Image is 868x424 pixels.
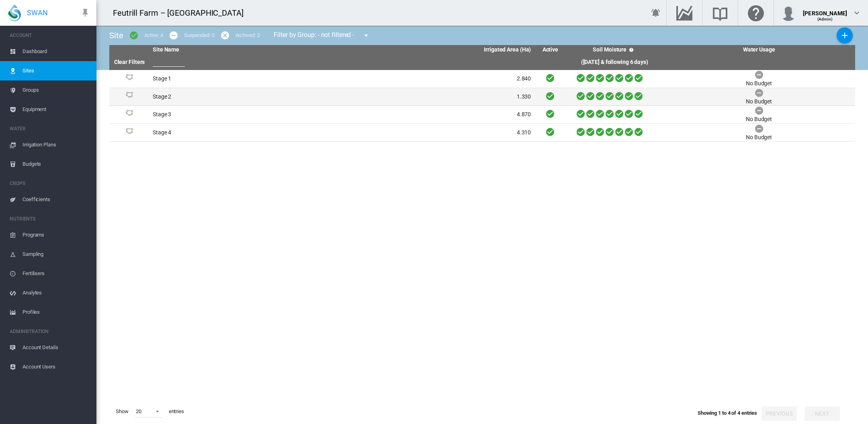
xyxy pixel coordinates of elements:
md-icon: icon-bell-ring [651,8,661,18]
button: icon-menu-down [358,27,374,43]
span: entries [166,405,187,418]
div: [PERSON_NAME] [803,6,847,14]
span: Profiles [23,303,90,322]
img: 1.svg [125,110,134,119]
span: SWAN [27,8,48,18]
div: Site Id: 26472 [113,128,146,138]
img: SWAN-Landscape-Logo-Colour-drop.png [8,4,21,21]
md-icon: icon-menu-down [361,31,371,40]
md-icon: icon-help-circle [626,45,636,55]
button: Add New Site, define start date [837,27,853,43]
td: 4.310 [342,124,534,142]
span: Equipment [23,100,90,119]
span: Account Details [23,338,90,357]
md-icon: icon-checkbox-marked-circle [129,31,139,40]
span: (Admin) [817,17,833,21]
md-icon: icon-plus [840,31,850,40]
div: Active: 4 [144,32,163,39]
div: No Budget [746,115,772,123]
td: Stage 4 [149,124,342,142]
th: Irrigated Area (Ha) [342,45,534,55]
md-icon: Search the knowledge base [710,8,730,18]
tr: Site Id: 26472 Stage 4 4.310 No Budget [109,124,855,142]
span: Site [109,31,123,40]
md-icon: icon-chevron-down [852,8,862,18]
span: Fertilisers [23,264,90,283]
button: Previous [762,406,797,421]
span: Sites [23,61,90,80]
tr: Site Id: 26470 Stage 3 4.870 No Budget [109,106,855,124]
span: CROPS [10,177,90,190]
span: Account Users [23,357,90,377]
td: 1.330 [342,88,534,106]
span: ACCOUNT [10,29,90,42]
th: Site Name [149,45,342,55]
span: Irrigation Plans [23,135,90,154]
th: Soil Moisture [566,45,663,55]
img: profile.jpg [780,5,796,21]
div: No Budget [746,80,772,88]
tr: Site Id: 26468 Stage 1 2.840 No Budget [109,70,855,88]
md-icon: Go to the Data Hub [675,8,694,18]
div: Site Id: 26470 [113,110,146,119]
button: icon-bell-ring [648,5,664,21]
th: Water Usage [663,45,855,55]
div: Feutrill Farm – [GEOGRAPHIC_DATA] [113,7,251,19]
span: Showing 1 to 4 of 4 entries [698,410,757,416]
div: Suspended: 0 [184,32,215,39]
th: Active [534,45,566,55]
a: Clear Filters [114,59,145,65]
td: 4.870 [342,106,534,123]
div: No Budget [746,134,772,142]
md-icon: Click here for help [746,8,766,18]
span: Budgets [23,154,90,174]
div: Site Id: 26468 [113,74,146,84]
span: Programs [23,225,90,245]
span: Groups [23,80,90,100]
span: WATER [10,122,90,135]
img: 1.svg [125,74,134,84]
md-icon: icon-pin [80,8,90,18]
button: Next [805,406,840,421]
span: Sampling [23,245,90,264]
span: Show [113,405,132,418]
img: 1.svg [125,128,134,138]
div: Filter by Group: - not filtered - [268,27,377,43]
span: Dashboard [23,42,90,61]
md-icon: icon-minus-circle [169,31,178,40]
tr: Site Id: 26469 Stage 2 1.330 No Budget [109,88,855,106]
img: 1.svg [125,92,134,101]
span: Coefficients [23,190,90,209]
md-icon: icon-cancel [220,31,230,40]
td: Stage 3 [149,106,342,123]
td: Stage 1 [149,70,342,88]
div: No Budget [746,98,772,106]
span: ADMINISTRATION [10,325,90,338]
th: ([DATE] & following 6 days) [566,55,663,70]
td: Stage 2 [149,88,342,106]
div: Archived: 2 [235,32,260,39]
td: 2.840 [342,70,534,88]
span: Analytes [23,283,90,303]
div: 20 [136,408,141,414]
div: Site Id: 26469 [113,92,146,101]
span: NUTRIENTS [10,212,90,225]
